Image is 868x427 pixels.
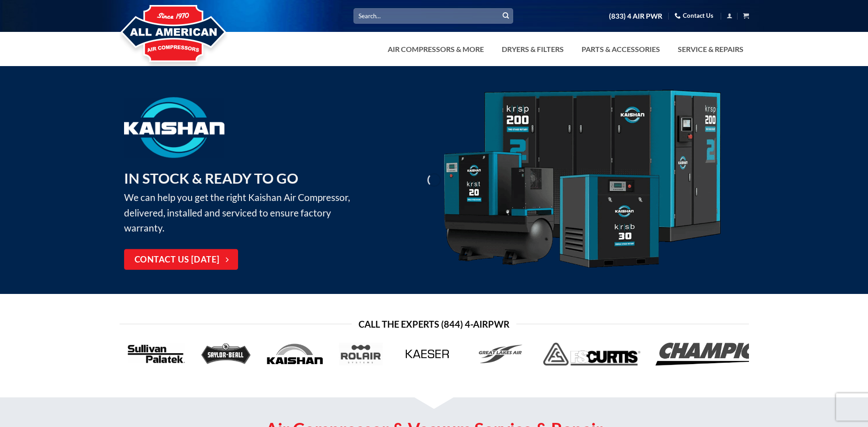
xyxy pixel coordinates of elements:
strong: IN STOCK & READY TO GO [124,170,298,187]
button: Submit [499,9,513,23]
input: Search… [353,8,513,23]
a: Login [727,10,733,21]
a: Dryers & Filters [496,40,569,58]
span: Call the Experts (844) 4-AirPwr [359,317,509,331]
a: Contact Us [675,9,713,23]
a: Contact Us [DATE] [124,249,238,270]
img: Kaishan [441,90,723,271]
a: (833) 4 AIR PWR [609,8,662,24]
a: Air Compressors & More [382,40,489,58]
p: We can help you get the right Kaishan Air Compressor, delivered, installed and serviced to ensure... [124,167,364,236]
a: View cart [743,10,749,21]
a: Parts & Accessories [576,40,665,58]
img: Kaishan [124,97,224,158]
span: Contact Us [DATE] [135,253,220,267]
a: Service & Repairs [672,40,749,58]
